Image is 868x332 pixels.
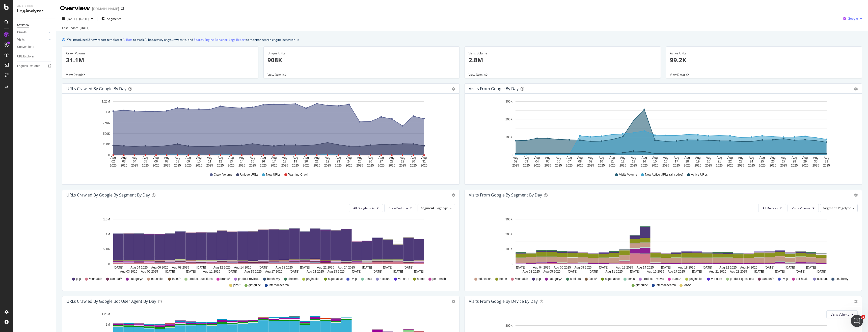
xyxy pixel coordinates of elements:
[238,164,245,167] text: 2025
[368,156,373,159] text: Aug
[314,156,319,159] text: Aug
[185,164,192,167] text: 2025
[411,156,416,159] text: Aug
[401,160,404,163] text: 29
[589,160,592,163] text: 09
[353,206,375,210] span: All Google Bots
[404,266,413,269] text: [DATE]
[103,218,110,221] text: 1.5M
[288,173,308,177] span: Warning Crawl
[511,262,512,266] text: 0
[695,156,700,159] text: Aug
[347,160,351,163] text: 24
[151,266,168,269] text: Aug 06 2025
[66,51,254,56] div: Crawl Volume
[164,156,169,159] text: Aug
[17,22,29,28] div: Overview
[792,156,797,159] text: Aug
[707,160,711,163] text: 20
[534,156,540,159] text: Aug
[362,266,372,269] text: [DATE]
[452,87,455,91] div: gear
[838,206,851,210] span: Pagetype
[854,193,858,197] div: gear
[554,266,571,269] text: Aug 06 2025
[824,156,829,159] text: Aug
[587,164,594,167] text: 2025
[131,164,138,167] text: 2025
[674,156,679,159] text: Aug
[206,164,213,167] text: 2025
[566,164,573,167] text: 2025
[770,156,775,159] text: Aug
[304,156,309,159] text: Aug
[512,164,519,167] text: 2025
[17,8,52,14] div: LogAnalyzer
[813,156,818,159] text: Aug
[511,153,512,157] text: 0
[609,156,615,159] text: Aug
[336,156,341,159] text: Aug
[642,156,647,159] text: Aug
[632,160,635,163] text: 13
[303,164,310,167] text: 2025
[535,160,539,163] text: 04
[111,156,116,159] text: Aug
[92,6,119,11] div: [DOMAIN_NAME]
[326,160,329,163] text: 22
[609,164,615,167] text: 2025
[782,160,785,163] text: 27
[763,206,778,210] span: All Devices
[675,160,678,163] text: 17
[357,156,362,159] text: Aug
[99,15,123,23] button: Segments
[389,156,394,159] text: Aug
[412,160,415,163] text: 30
[727,156,733,159] text: Aug
[110,164,117,167] text: 2025
[631,156,636,159] text: Aug
[389,164,395,167] text: 2025
[378,164,385,167] text: 2025
[505,233,512,236] text: 200K
[854,300,858,303] div: gear
[788,204,819,212] button: Visits Volume
[271,156,277,159] text: Aug
[780,164,787,167] text: 2025
[505,218,512,221] text: 300K
[66,98,455,168] svg: A chart.
[338,266,355,269] text: Aug 24 2025
[696,160,700,163] text: 19
[791,164,798,167] text: 2025
[691,173,708,177] span: Active URLs
[324,164,331,167] text: 2025
[17,30,26,35] div: Crawls
[17,63,52,69] a: Logfiles Explorer
[367,164,374,167] text: 2025
[670,56,858,64] p: 99.2K
[123,37,132,42] a: AI Bots
[792,206,810,210] span: Visits Volume
[282,156,287,159] text: Aug
[122,160,126,163] text: 03
[848,16,858,21] span: Google
[727,164,734,167] text: 2025
[588,156,593,159] text: Aug
[261,156,266,159] text: Aug
[17,63,40,69] div: Logfiles Explorer
[17,44,52,50] a: Conversions
[598,164,605,167] text: 2025
[556,156,561,159] text: Aug
[421,156,427,159] text: Aug
[292,164,299,167] text: 2025
[266,173,280,177] span: New URLs
[196,164,202,167] text: 2025
[685,156,690,159] text: Aug
[825,160,828,163] text: 31
[132,156,137,159] text: Aug
[358,160,362,163] text: 25
[335,164,342,167] text: 2025
[514,160,518,163] text: 02
[60,15,95,23] button: [DATE] - [DATE]
[739,160,743,163] text: 23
